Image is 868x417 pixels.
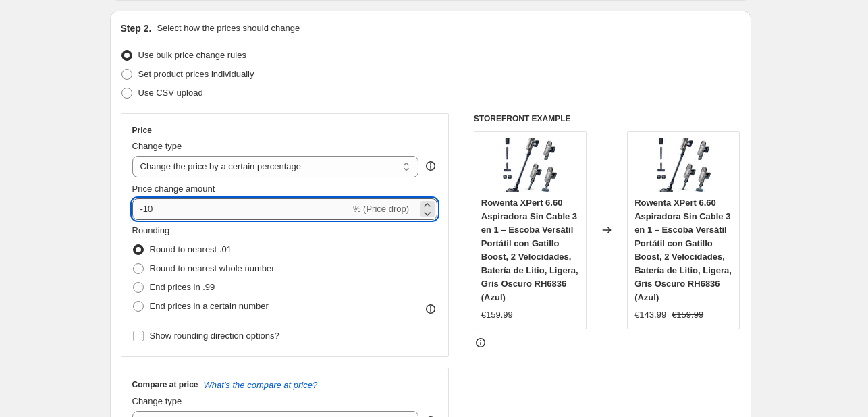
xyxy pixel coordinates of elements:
[503,138,557,192] img: 61r8QKT22hL._AC_SL1324_80x.jpg
[150,301,269,311] span: End prices in a certain number
[474,113,740,124] h6: STOREFRONT EXAMPLE
[121,22,152,35] h2: Step 2.
[150,331,279,341] span: Show rounding direction options?
[138,69,254,79] span: Set product prices individually
[150,263,275,273] span: Round to nearest whole number
[132,184,215,194] span: Price change amount
[138,88,203,98] span: Use CSV upload
[132,198,350,220] input: -15
[132,125,152,136] h3: Price
[132,396,182,406] span: Change type
[204,380,318,390] button: What's the compare at price?
[138,50,246,60] span: Use bulk price change rules
[424,159,437,173] div: help
[481,198,578,302] span: Rowenta XPert 6.60 Aspiradora Sin Cable 3 en 1 – Escoba Versátil Portátil con Gatillo Boost, 2 Ve...
[132,379,198,390] h3: Compare at price
[657,138,711,192] img: 61r8QKT22hL._AC_SL1324_80x.jpg
[634,198,732,302] span: Rowenta XPert 6.60 Aspiradora Sin Cable 3 en 1 – Escoba Versátil Portátil con Gatillo Boost, 2 Ve...
[132,225,170,235] span: Rounding
[634,308,666,322] div: €143.99
[481,308,513,322] div: €159.99
[157,22,300,35] p: Select how the prices should change
[150,244,232,254] span: Round to nearest .01
[132,141,182,151] span: Change type
[353,204,409,214] span: % (Price drop)
[150,282,215,292] span: End prices in .99
[672,308,703,322] strike: €159.99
